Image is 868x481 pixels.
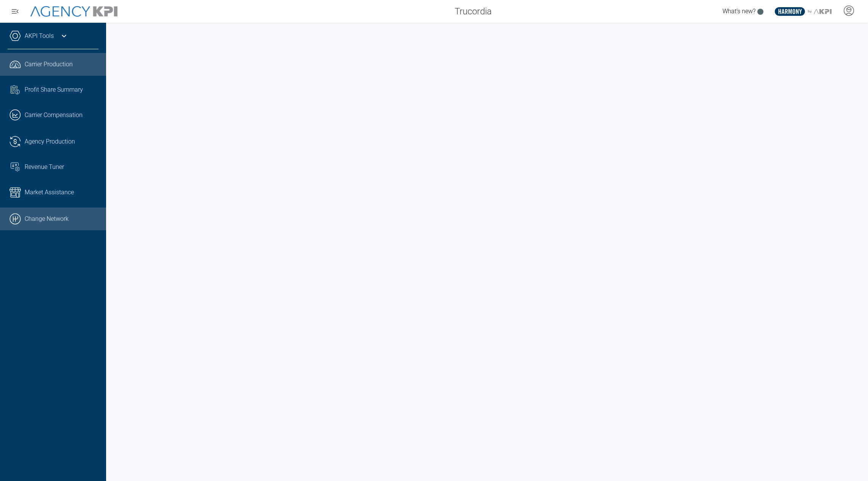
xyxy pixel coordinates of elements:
span: Profit Share Summary [25,85,83,94]
span: Market Assistance [25,188,74,197]
span: Revenue Tuner [25,162,64,172]
span: What's new? [723,8,755,15]
span: Agency Production [25,137,75,146]
span: Carrier Production [25,60,73,69]
img: AgencyKPI [30,6,117,17]
a: AKPI Tools [25,31,54,41]
span: Trucordia [455,5,492,18]
span: Carrier Compensation [25,111,83,120]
